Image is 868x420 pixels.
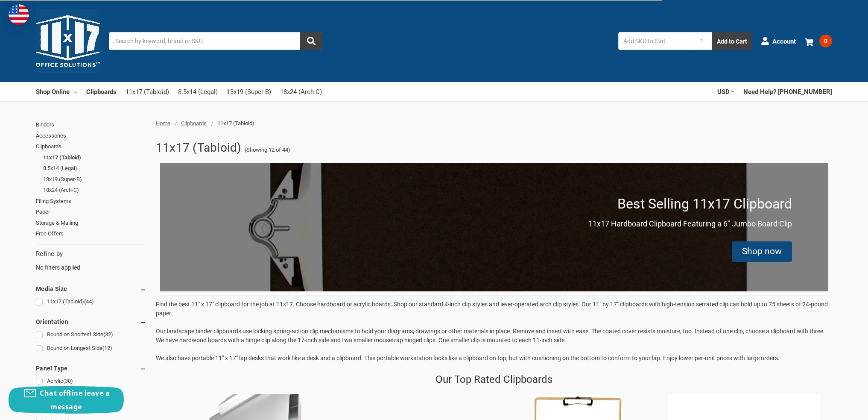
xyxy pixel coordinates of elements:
input: Search by keyword, brand or SKU [109,32,322,50]
a: Filing Systems [36,196,146,207]
div: Shop now [732,241,792,262]
span: (12) [102,345,112,351]
a: Need Help? [PHONE_NUMBER] [743,82,832,101]
div: No filters applied [36,249,146,272]
button: Chat offline leave a message [9,386,124,414]
h5: Media Size [36,284,146,294]
h1: 11x17 (Tabloid) [156,137,242,159]
div: Shop now [742,245,782,258]
span: (32) [103,331,113,338]
a: Bound on Longest Side [36,343,146,354]
h5: Panel Type [36,363,146,373]
a: Acrylic [36,376,146,387]
span: Account [772,36,796,46]
a: 18x24 (Arch-C) [43,185,146,196]
span: (30) [63,378,73,384]
span: (Showing 12 of 44) [245,146,290,154]
a: Clipboards [86,82,117,101]
a: Account [761,30,796,52]
a: Home [156,120,170,126]
img: duty and tax information for United States [9,4,29,25]
a: 11x17 (Tabloid) [126,82,169,101]
a: Paper [36,206,146,217]
a: Clipboards [36,141,146,152]
a: 13x19 (Super-B) [43,174,146,185]
a: Free Offers [36,228,146,239]
span: 0 [819,35,832,47]
a: 0 [805,30,832,52]
a: Accessories [36,130,146,141]
a: 18x24 (Arch-C) [280,82,322,101]
p: 11x17 Hardboard Clipboard Featuring a 6" Jumbo Board Clip [588,218,792,229]
input: Add SKU to Cart [618,32,692,50]
a: 13x19 (Super-B) [227,82,271,101]
a: Bound on Shortest Side [36,329,146,341]
span: (44) [84,298,94,305]
span: Our landscape binder clipboards use locking spring-action clip mechanisms to hold your diagrams, ... [156,328,825,344]
img: 11x17.com [36,9,100,73]
span: We also have portable 11" x 17" lap desks that work like a desk and a clipboard. This portable wo... [156,355,780,361]
span: Find the best 11" x 17" clipboard for the job at 11x17. Choose hardboard or acrylic boards. Shop ... [156,301,828,317]
a: Clipboards [181,120,207,126]
a: 11x17 (Tabloid) [36,296,146,308]
iframe: Google Customer Reviews [798,397,868,420]
a: Binders [36,119,146,130]
a: Storage & Mailing [36,217,146,229]
a: Shop Online [36,82,77,101]
a: USD [717,82,734,101]
p: Best Selling 11x17 Clipboard [617,194,792,214]
a: 8.5x14 (Legal) [43,163,146,174]
span: Chat offline leave a message [40,388,110,411]
a: 11x17 (Tabloid) [43,152,146,163]
a: 8.5x14 (Legal) [178,82,218,101]
h5: Orientation [36,317,146,327]
button: Add to Cart [712,32,752,50]
span: 11x17 (Tabloid) [217,120,254,126]
h5: Refine by [36,249,146,259]
p: Our Top Rated Clipboards [435,372,552,387]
